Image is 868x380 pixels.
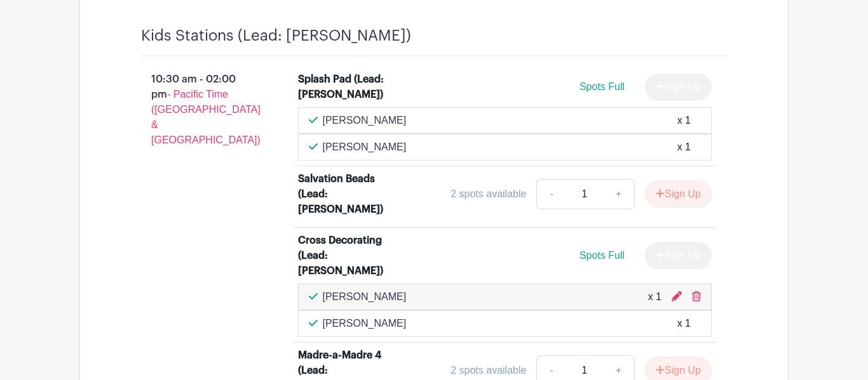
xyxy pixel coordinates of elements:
[323,316,407,331] p: [PERSON_NAME]
[323,140,407,155] p: [PERSON_NAME]
[141,27,411,45] h4: Kids Stations (Lead: [PERSON_NAME])
[648,289,661,305] div: x 1
[677,113,691,128] div: x 1
[451,187,526,202] div: 2 spots available
[298,233,386,278] div: Cross Decorating (Lead: [PERSON_NAME])
[298,171,386,217] div: Salvation Beads (Lead: [PERSON_NAME])
[323,289,407,305] p: [PERSON_NAME]
[645,181,712,207] button: Sign Up
[580,81,625,92] span: Spots Full
[323,113,407,128] p: [PERSON_NAME]
[151,89,261,145] span: - Pacific Time ([GEOGRAPHIC_DATA] & [GEOGRAPHIC_DATA])
[603,179,635,209] a: +
[451,363,526,378] div: 2 spots available
[677,316,691,331] div: x 1
[677,140,691,155] div: x 1
[580,250,625,261] span: Spots Full
[298,72,386,102] div: Splash Pad (Lead: [PERSON_NAME])
[121,67,278,153] p: 10:30 am - 02:00 pm
[536,179,566,209] a: -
